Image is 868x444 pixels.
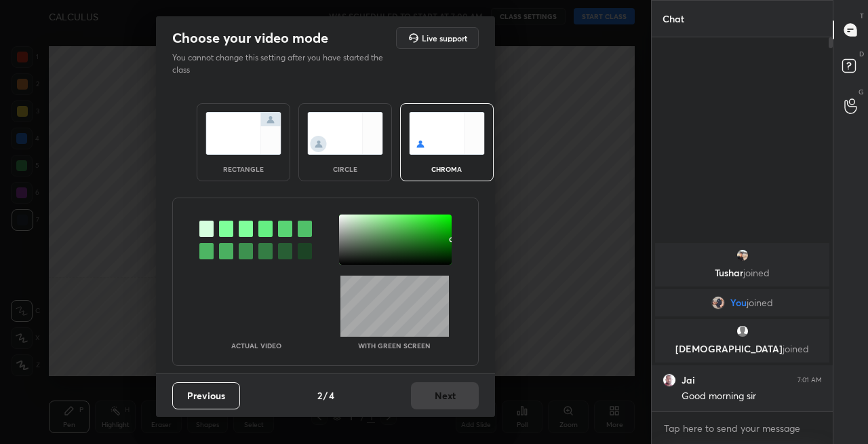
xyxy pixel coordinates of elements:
[711,296,725,310] img: 1400c990764a43aca6cb280cd9c2ba30.jpg
[652,1,695,37] p: Chat
[323,388,328,403] h4: /
[682,390,822,403] div: Good morning sir
[859,49,864,59] p: D
[172,29,328,47] h2: Choose your video mode
[318,166,372,172] div: circle
[783,342,809,355] span: joined
[663,267,821,278] p: Tushar
[860,11,864,21] p: T
[409,112,485,155] img: chromaScreenIcon.c19ab0a0.svg
[730,297,747,308] span: You
[743,266,770,279] span: joined
[358,342,431,349] p: With green screen
[422,34,467,42] h5: Live support
[736,325,749,338] img: default.png
[307,112,383,155] img: circleScreenIcon.acc0effb.svg
[859,87,864,97] p: G
[663,373,676,387] img: 3
[205,112,281,155] img: normalScreenIcon.ae25ed63.svg
[172,382,240,409] button: Previous
[329,388,334,403] h4: 4
[652,240,833,411] div: grid
[736,248,749,262] img: e6562bcd88bb49b7ad668546b10fd35c.jpg
[663,344,821,354] p: [DEMOGRAPHIC_DATA]
[747,297,773,308] span: joined
[317,388,322,403] h4: 2
[231,342,281,349] p: Actual Video
[172,52,392,76] p: You cannot change this setting after you have started the class
[682,374,695,386] h6: Jai
[797,376,822,384] div: 7:01 AM
[216,166,271,172] div: rectangle
[420,166,474,172] div: chroma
